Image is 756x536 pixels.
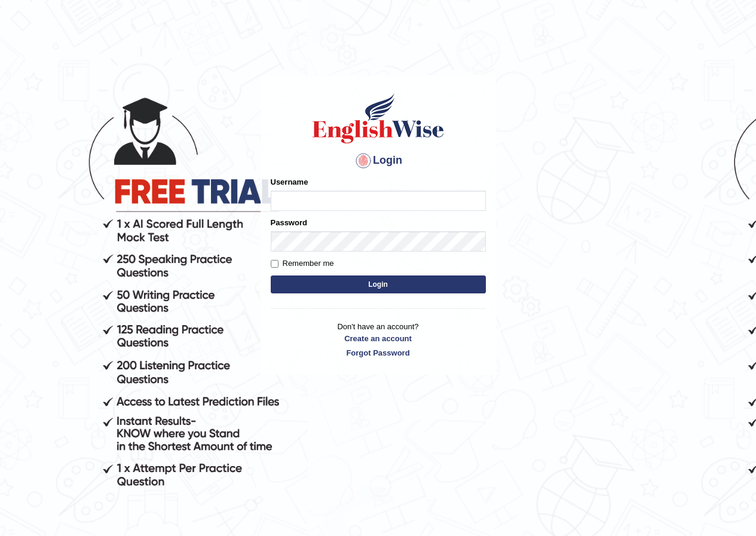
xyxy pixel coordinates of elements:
[310,91,446,145] img: Logo of English Wise sign in for intelligent practice with AI
[271,258,334,269] label: Remember me
[271,176,308,188] label: Username
[271,151,486,170] h4: Login
[271,347,486,359] a: Forgot Password
[271,260,278,268] input: Remember me
[271,321,486,358] p: Don't have an account?
[271,217,307,228] label: Password
[271,275,486,293] button: Login
[271,333,486,344] a: Create an account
